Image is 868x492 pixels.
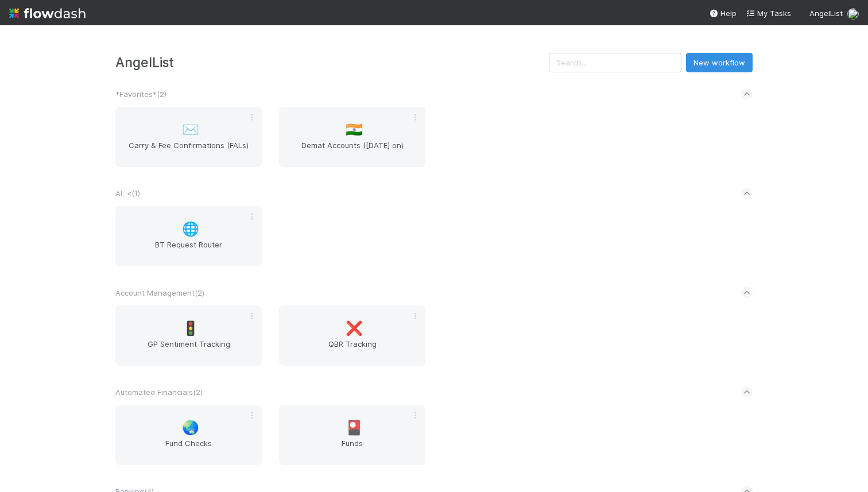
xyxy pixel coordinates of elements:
[182,222,199,237] span: 🌐
[279,305,425,366] a: ❌QBR Tracking
[284,140,421,162] span: Demat Accounts ([DATE] on)
[284,437,421,460] span: Funds
[115,388,203,397] span: Automated Financials ( 2 )
[115,55,549,70] h3: AngelList
[120,140,257,162] span: Carry & Fee Confirmations (FALs)
[182,420,199,435] span: 🌏
[182,122,199,137] span: ✉️
[809,9,843,18] span: AngelList
[115,206,262,266] a: 🌐BT Request Router
[115,405,262,465] a: 🌏Fund Checks
[115,288,204,297] span: Account Management ( 2 )
[120,239,257,262] span: BT Request Router
[549,53,681,72] input: Search...
[120,437,257,460] span: Fund Checks
[686,53,753,72] button: New workflow
[115,305,262,366] a: 🚦GP Sentiment Tracking
[115,189,140,198] span: AL < ( 1 )
[346,420,363,435] span: 🎴
[115,90,166,99] span: *Favorites* ( 2 )
[120,338,257,361] span: GP Sentiment Tracking
[746,9,791,18] span: My Tasks
[279,405,425,465] a: 🎴Funds
[746,7,791,19] a: My Tasks
[709,7,737,19] div: Help
[346,321,363,336] span: ❌
[284,338,421,361] span: QBR Tracking
[115,107,262,167] a: ✉️Carry & Fee Confirmations (FALs)
[182,321,199,336] span: 🚦
[847,8,859,20] img: avatar_0a9e60f7-03da-485c-bb15-a40c44fcec20.png
[279,107,425,167] a: 🇮🇳Demat Accounts ([DATE] on)
[346,122,363,137] span: 🇮🇳
[9,3,86,23] img: logo-inverted-e16ddd16eac7371096b0.svg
